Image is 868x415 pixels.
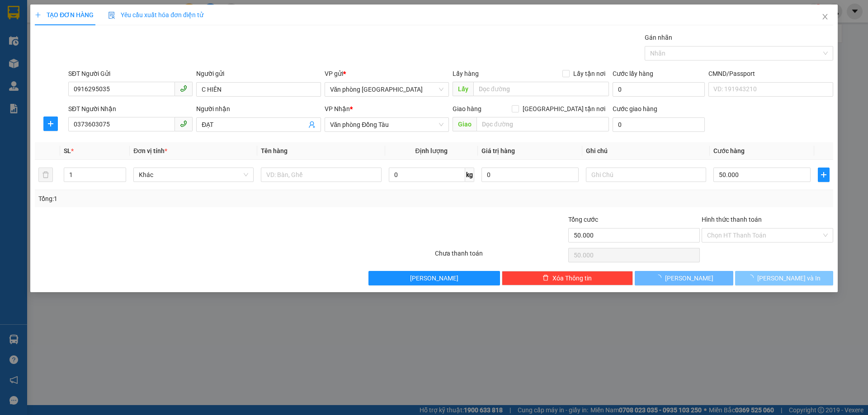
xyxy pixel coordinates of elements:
span: Đơn vị tính [133,147,167,154]
span: Lấy [453,82,473,96]
span: close [821,13,829,20]
span: loading [747,275,757,281]
span: Khác [139,168,248,182]
span: Xóa Thông tin [552,273,592,283]
button: plus [818,168,830,182]
button: [PERSON_NAME] và In [735,271,833,285]
label: Gán nhãn [645,34,672,41]
span: Văn phòng Thanh Hóa [330,83,443,96]
span: plus [818,171,829,178]
th: Ghi chú [582,142,710,160]
span: Giao hàng [453,105,481,112]
span: user-add [308,121,316,128]
div: Chưa thanh toán [434,248,567,264]
input: Ghi Chú [586,168,706,182]
div: SĐT Người Gửi [68,69,193,79]
span: [GEOGRAPHIC_DATA] tận nơi [519,104,609,114]
input: Dọc đường [476,117,609,131]
span: [PERSON_NAME] [410,273,458,283]
button: Close [812,5,838,30]
b: 36 Limousine [95,10,160,22]
span: Giao [453,117,476,131]
label: Cước giao hàng [613,105,657,112]
span: Yêu cầu xuất hóa đơn điện tử [108,11,203,19]
li: Hotline: 1900888999 [50,56,205,67]
span: Tổng cước [568,216,598,223]
div: Người nhận [196,104,321,114]
input: 0 [481,168,579,182]
input: Cước giao hàng [613,117,705,132]
span: plus [44,120,57,127]
span: [PERSON_NAME] và In [757,273,821,283]
span: kg [465,168,474,182]
li: 01A03 [GEOGRAPHIC_DATA], [GEOGRAPHIC_DATA] ( bên cạnh cây xăng bến xe phía Bắc cũ) [50,22,205,56]
span: Văn phòng Đồng Tàu [330,118,443,131]
span: loading [655,275,665,281]
span: TẠO ĐƠN HÀNG [35,11,94,19]
button: [PERSON_NAME] [635,271,733,285]
button: [PERSON_NAME] [368,271,500,285]
span: VP Nhận [325,105,350,112]
input: Dọc đường [473,82,609,96]
img: icon [108,12,115,19]
span: phone [180,120,187,127]
input: VD: Bàn, Ghế [261,168,381,182]
img: logo.jpg [11,11,57,56]
div: Người gửi [196,69,321,79]
div: SĐT Người Nhận [68,104,193,114]
label: Cước lấy hàng [613,70,653,77]
button: deleteXóa Thông tin [502,271,633,285]
span: Giá trị hàng [481,147,515,154]
span: phone [180,85,187,92]
span: SL [64,147,71,154]
span: delete [542,275,549,282]
span: plus [35,12,41,18]
span: [PERSON_NAME] [665,273,713,283]
span: Lấy tận nơi [570,69,609,79]
div: CMND/Passport [708,69,833,79]
span: Định lượng [415,147,448,154]
input: Cước lấy hàng [613,82,705,97]
button: plus [43,117,58,131]
div: VP gửi [325,69,449,79]
div: Tổng: 1 [38,194,335,204]
span: Tên hàng [261,147,288,154]
span: Lấy hàng [453,70,479,77]
button: delete [38,168,53,182]
label: Hình thức thanh toán [702,216,762,223]
span: Cước hàng [713,147,745,154]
